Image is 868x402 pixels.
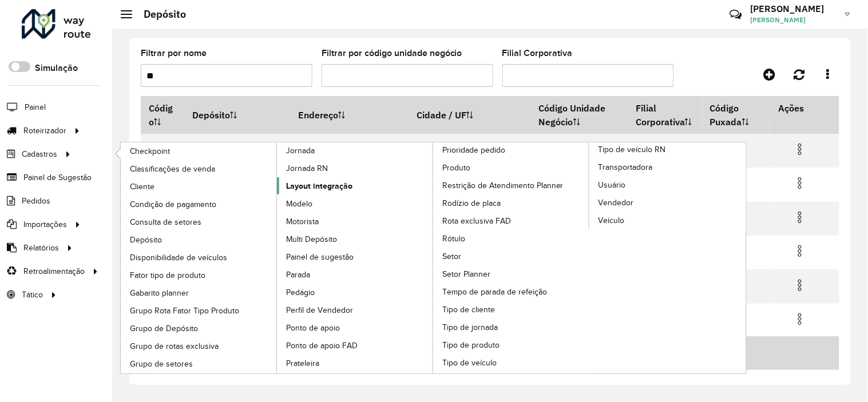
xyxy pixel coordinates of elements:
[502,46,573,60] label: Filial Corporativa
[141,46,207,60] label: Filtrar por nome
[121,355,278,372] a: Grupo de setores
[130,323,198,335] span: Grupo de Depósito
[277,142,590,373] a: Prioridade pedido
[599,197,634,209] span: Vendedor
[132,8,186,21] h2: Depósito
[22,148,57,160] span: Cadastros
[286,198,312,210] span: Modelo
[130,269,205,281] span: Fator tipo de produto
[286,304,353,316] span: Perfil de Vendedor
[433,177,590,194] a: Restrição de Atendimento Planner
[121,231,278,248] a: Depósito
[702,96,770,134] th: Código Puxada
[23,218,67,230] span: Importações
[121,142,434,373] a: Jornada
[433,142,746,373] a: Tipo de veículo RN
[442,162,470,174] span: Produto
[184,96,290,134] th: Depósito
[286,322,340,334] span: Ponto de apoio
[433,194,590,212] a: Rodízio de placa
[25,101,46,113] span: Painel
[751,3,837,14] h3: [PERSON_NAME]
[433,159,590,176] a: Produto
[22,289,43,301] span: Tático
[442,180,564,192] span: Restrição de Atendimento Planner
[121,266,278,284] a: Fator tipo de produto
[277,301,434,319] a: Perfil de Vendedor
[277,160,434,177] a: Jornada RN
[277,266,434,283] a: Parada
[121,178,278,195] a: Cliente
[130,216,201,228] span: Consulta de setores
[130,181,154,193] span: Cliente
[121,249,278,266] a: Disponibilidade de veículos
[599,214,625,226] span: Veículo
[23,172,92,184] span: Painel de Sugestão
[121,213,278,230] a: Consulta de setores
[409,96,531,134] th: Cidade / UF
[130,305,239,317] span: Grupo Rota Fator Tipo Produto
[286,286,315,298] span: Pedágio
[141,96,184,134] th: Código
[277,230,434,248] a: Multi Depósito
[442,144,505,156] span: Prioridade pedido
[277,284,434,301] a: Pedágio
[433,248,590,265] a: Setor
[286,233,337,245] span: Multi Depósito
[130,358,193,370] span: Grupo de setores
[286,340,358,352] span: Ponto de apoio FAD
[433,319,590,336] a: Tipo de jornada
[433,336,590,353] a: Tipo de produto
[277,195,434,212] a: Modelo
[286,269,310,281] span: Parada
[130,340,219,352] span: Grupo de rotas exclusiva
[23,242,59,254] span: Relatórios
[442,250,461,262] span: Setor
[290,96,409,134] th: Endereço
[121,284,278,301] a: Gabarito planner
[130,163,215,175] span: Classificações de venda
[277,337,434,354] a: Ponto de apoio FAD
[531,96,628,134] th: Código Unidade Negócio
[433,283,590,300] a: Tempo de parada de refeição
[589,176,746,193] a: Usuário
[433,230,590,247] a: Rótulo
[442,268,490,280] span: Setor Planner
[121,160,278,177] a: Classificações de venda
[277,319,434,336] a: Ponto de apoio
[286,216,319,228] span: Motorista
[22,195,50,207] span: Pedidos
[121,142,278,160] a: Checkpoint
[141,134,184,168] td: 347
[322,46,462,60] label: Filtrar por código unidade negócio
[23,265,85,277] span: Retroalimentação
[277,177,434,194] a: Layout integração
[442,357,497,369] span: Tipo de veículo
[277,213,434,230] a: Motorista
[628,96,702,134] th: Filial Corporativa
[121,320,278,337] a: Grupo de Depósito
[442,304,495,316] span: Tipo de cliente
[770,96,839,120] th: Ações
[409,134,531,168] td: IBIPORA / PR
[531,134,628,168] td: 0100
[442,215,511,227] span: Rota exclusiva FAD
[35,61,78,75] label: Simulação
[589,212,746,229] a: Veículo
[23,125,66,137] span: Roteirizador
[277,355,434,372] a: Prateleira
[286,162,328,174] span: Jornada RN
[442,321,498,333] span: Tipo de jornada
[121,302,278,319] a: Grupo Rota Fator Tipo Produto
[599,161,653,173] span: Transportadora
[130,198,216,210] span: Condição de pagamento
[433,301,590,318] a: Tipo de cliente
[442,197,501,209] span: Rodízio de placa
[599,179,626,191] span: Usuário
[751,15,837,25] span: [PERSON_NAME]
[702,134,770,168] td: 10515
[130,145,170,157] span: Checkpoint
[286,251,354,263] span: Painel de sugestão
[433,354,590,371] a: Tipo de veículo
[599,144,666,156] span: Tipo de veículo RN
